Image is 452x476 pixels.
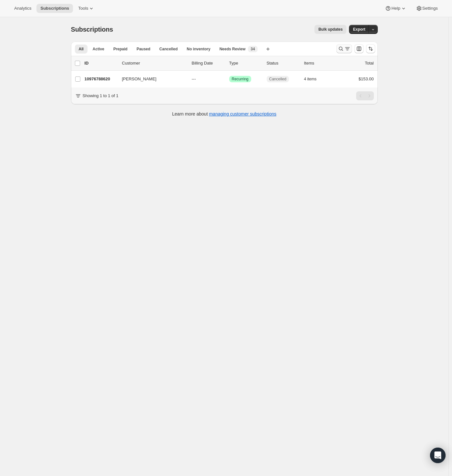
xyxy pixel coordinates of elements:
div: IDCustomerBilling DateTypeStatusItemsTotal [85,60,374,66]
button: Settings [412,4,442,13]
span: Cancelled [269,76,286,82]
span: Active [93,46,104,52]
button: Export [349,25,369,34]
div: Type [229,60,262,66]
span: $153.00 [359,76,374,81]
span: Settings [422,6,438,11]
button: 4 items [304,75,324,84]
button: Search and filter results [336,44,352,53]
span: Tools [78,6,88,11]
p: Learn more about [172,111,276,117]
span: Prepaid [113,46,128,52]
span: Subscriptions [71,26,113,33]
p: ID [85,60,117,66]
span: Cancelled [159,46,178,52]
span: Help [391,6,400,11]
p: Showing 1 to 1 of 1 [83,93,118,99]
p: Customer [122,60,187,66]
span: No inventory [187,46,210,52]
nav: Pagination [356,91,374,100]
span: [PERSON_NAME] [122,76,157,82]
div: 10976788620[PERSON_NAME]---SuccessRecurringCancelled4 items$153.00 [85,75,374,84]
button: Help [381,4,410,13]
span: 34 [251,46,255,52]
div: Items [304,60,336,66]
span: 4 items [304,76,317,82]
button: Analytics [10,4,35,13]
span: Export [353,27,365,32]
span: Paused [137,46,150,52]
p: Status [267,60,299,66]
span: Recurring [232,76,249,82]
button: Customize table column order and visibility [354,44,364,53]
button: Sort the results [366,44,375,53]
button: Bulk updates [314,25,346,34]
p: Billing Date [192,60,224,66]
a: managing customer subscriptions [209,111,276,116]
p: 10976788620 [85,76,117,82]
div: Open Intercom Messenger [430,448,446,463]
span: All [79,46,84,52]
span: --- [192,76,196,81]
button: Create new view [263,45,273,54]
p: Total [365,60,374,66]
button: Tools [74,4,98,13]
button: Subscriptions [36,4,73,13]
span: Subscriptions [40,6,69,11]
span: Analytics [14,6,31,11]
span: Needs Review [220,46,246,52]
span: Bulk updates [318,27,343,32]
button: [PERSON_NAME] [118,74,183,84]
